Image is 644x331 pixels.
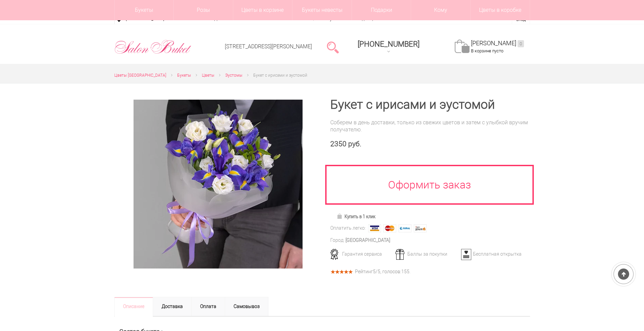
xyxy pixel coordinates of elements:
[330,237,344,244] div: Город:
[330,99,530,111] h1: Букет с ирисами и эустомой
[114,297,153,316] a: Описание
[383,224,396,232] img: MasterCard
[225,72,242,79] a: Эустомы
[253,73,307,78] span: Букет с ирисами и эустомой
[393,251,460,257] div: Баллы за покупки
[225,297,268,316] a: Самовывоз
[177,73,191,78] span: Букеты
[330,225,366,232] div: Оплатить легко:
[358,40,420,48] span: [PHONE_NUMBER]
[471,40,524,47] a: [PERSON_NAME]
[414,224,427,232] img: Яндекс Деньги
[334,212,379,221] a: Купить в 1 клик
[337,213,344,219] img: Купить в 1 клик
[328,251,395,257] div: Гарантия сервиса
[191,297,225,316] a: Оплата
[401,269,409,274] span: 155
[177,72,191,79] a: Букеты
[345,237,390,244] div: [GEOGRAPHIC_DATA]
[325,165,534,205] a: Оформить заказ
[471,48,503,53] span: В корзине пусто
[330,119,530,133] div: Соберем в день доставки, только из свежих цветов и затем с улыбкой вручим получателю.
[114,38,192,56] img: Цветы Нижний Новгород
[202,72,214,79] a: Цветы
[225,43,312,50] a: [STREET_ADDRESS][PERSON_NAME]
[225,73,242,78] span: Эустомы
[518,40,524,47] ins: 0
[153,297,192,316] a: Доставка
[459,251,525,257] div: Бесплатная открытка
[134,100,303,269] img: Букет с ирисами и эустомой
[202,73,214,78] span: Цветы
[114,72,166,79] a: Цветы [GEOGRAPHIC_DATA]
[399,224,411,232] img: Webmoney
[122,100,314,269] a: Увеличить
[354,37,424,57] a: [PHONE_NUMBER]
[373,269,376,274] span: 5
[114,73,166,78] span: Цветы [GEOGRAPHIC_DATA]
[330,140,530,148] div: 2350 руб.
[368,224,381,232] img: Visa
[355,270,410,274] div: Рейтинг /5, голосов: .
